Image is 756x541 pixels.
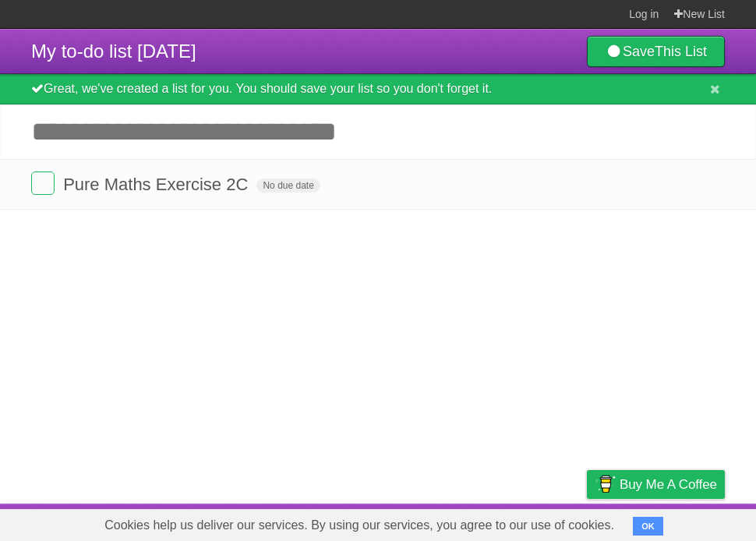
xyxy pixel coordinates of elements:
[633,517,663,536] button: OK
[567,507,607,537] a: Privacy
[380,507,412,537] a: About
[256,179,320,193] span: No due date
[627,507,725,537] a: Suggest a feature
[587,470,725,499] a: Buy me a coffee
[431,507,494,537] a: Developers
[655,44,707,59] b: This List
[587,36,725,67] a: SaveThis List
[89,510,630,541] span: Cookies help us deliver our services. By using our services, you agree to our use of cookies.
[620,471,717,498] span: Buy me a coffee
[63,175,252,194] span: Pure Maths Exercise 2C
[31,171,55,195] label: Done
[595,471,616,497] img: Buy me a coffee
[514,507,548,537] a: Terms
[630,171,659,197] label: Star task
[31,41,196,62] span: My to-do list [DATE]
